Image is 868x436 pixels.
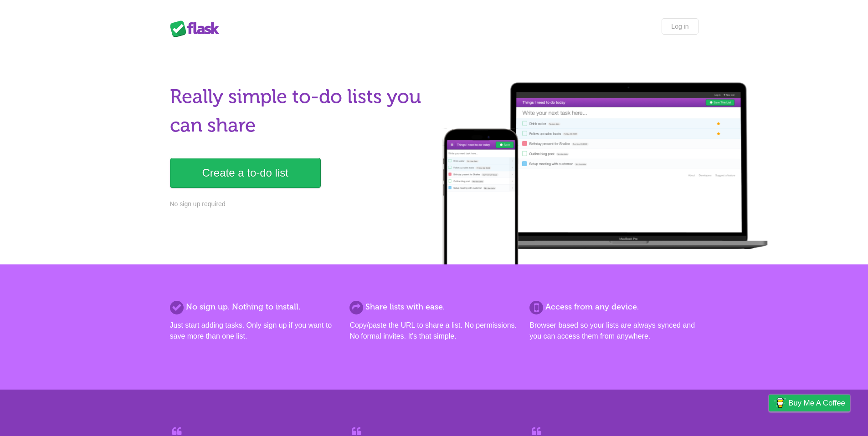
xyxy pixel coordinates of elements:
a: Create a to-do list [170,158,321,188]
p: Just start adding tasks. Only sign up if you want to save more than one list. [170,320,339,342]
h2: Access from any device. [529,301,698,313]
p: Copy/paste the URL to share a list. No permissions. No formal invites. It's that simple. [349,320,518,342]
a: Buy me a coffee [769,395,850,411]
p: Browser based so your lists are always synced and you can access them from anywhere. [529,320,698,342]
span: Buy me a coffee [788,395,845,411]
img: Buy me a coffee [774,395,786,411]
h2: No sign up. Nothing to install. [170,301,339,313]
p: No sign up required [170,199,429,209]
h1: Really simple to-do lists you can share [170,82,429,140]
h2: Share lists with ease. [349,301,518,313]
div: Flask Lists [170,20,225,37]
a: Log in [662,18,698,35]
